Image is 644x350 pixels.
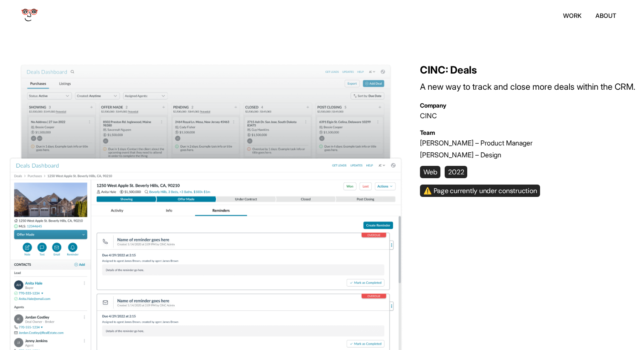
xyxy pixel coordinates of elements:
h6: Company [420,102,635,109]
span: Web [420,166,440,178]
span: 2022 [445,166,467,178]
a: about [589,5,623,26]
span: ⚠️ Page currently under construction [420,185,540,197]
p: CINC [420,111,635,120]
p: A new way to track and close more deals within the CRM. [420,80,635,93]
p: [PERSON_NAME] – Design [420,150,635,159]
li: about [595,12,616,19]
a: work [557,5,588,26]
h1: CINC: Deals [420,64,635,76]
p: [PERSON_NAME] – Product Manager [420,138,635,148]
h6: Team [420,129,635,136]
li: work [563,12,581,19]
